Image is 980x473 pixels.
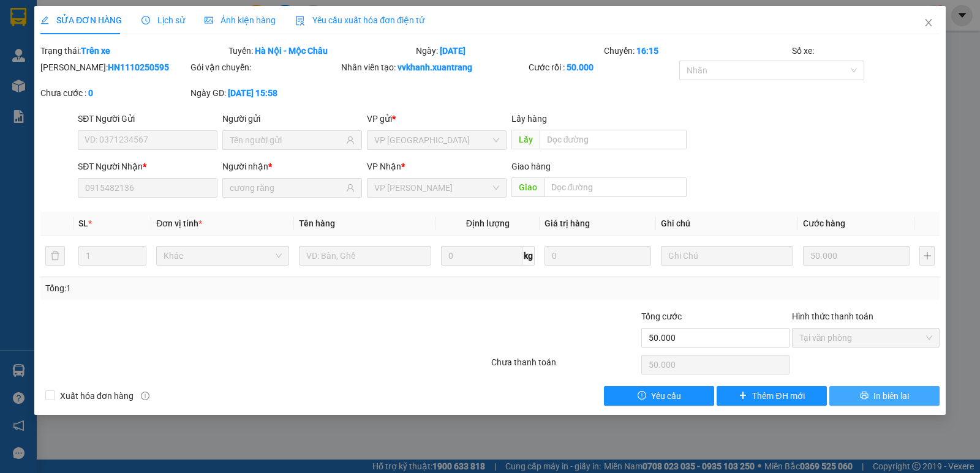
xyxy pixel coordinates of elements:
div: Số xe: [791,44,941,58]
label: Hình thức thanh toán [792,311,873,321]
span: printer [860,391,869,401]
th: Ghi chú [656,212,798,236]
span: edit [40,16,49,24]
button: printerIn biên lai [829,386,940,406]
b: Trên xe [81,46,110,56]
div: SĐT Người Nhận [78,160,217,173]
span: Tổng cước [641,311,682,321]
span: Lịch sử [141,15,185,25]
span: Yêu cầu xuất hóa đơn điện tử [295,15,424,25]
b: 0 [88,88,93,98]
span: close [924,18,933,28]
div: Tổng: 1 [45,281,379,295]
div: Chưa cước : [40,86,188,100]
b: 50.000 [567,62,594,72]
b: [DATE] 15:58 [228,88,277,98]
span: Khác [164,247,281,265]
span: Cước hàng [803,218,845,228]
button: plusThêm ĐH mới [717,386,827,406]
div: [PERSON_NAME]: [40,61,188,74]
div: Gói vận chuyển: [190,61,338,74]
div: Chuyến: [603,44,791,58]
span: Xuất hóa đơn hàng [55,389,138,403]
span: Định lượng [466,218,510,228]
span: VP Nhận [367,162,401,171]
span: VP HÀ NỘI [374,131,499,149]
input: Ghi Chú [661,246,793,266]
input: Dọc đường [544,177,687,197]
div: Chưa thanh toán [490,356,640,377]
div: Cước rồi : [529,61,676,74]
div: Người gửi [222,112,362,125]
span: Tại văn phòng [799,329,932,347]
input: 0 [803,246,910,266]
div: Nhân viên tạo: [341,61,527,74]
b: 16:15 [636,46,658,56]
div: VP gửi [367,112,507,125]
span: VP MỘC CHÂU [374,179,499,197]
span: exclamation-circle [638,391,646,401]
span: Giao [511,177,544,197]
input: Dọc đường [540,130,687,149]
b: vvkhanh.xuantrang [398,62,472,72]
span: Giao hàng [511,162,551,171]
span: picture [205,16,213,24]
span: Lấy [511,130,540,149]
div: Ngày: [415,44,603,58]
input: 0 [545,246,651,266]
button: delete [45,246,65,266]
span: Thêm ĐH mới [752,389,804,403]
span: Giá trị hàng [545,218,590,228]
b: Hà Nội - Mộc Châu [255,46,328,56]
span: info-circle [141,392,149,400]
span: Yêu cầu [651,389,681,403]
input: Tên người gửi [230,133,344,147]
div: Trạng thái: [39,44,227,58]
span: SỬA ĐƠN HÀNG [40,15,122,25]
b: HN1110250595 [108,62,169,72]
span: user [346,136,355,144]
b: [DATE] [440,46,466,56]
input: VD: Bàn, Ghế [299,246,431,266]
button: Close [911,6,946,40]
span: clock-circle [141,16,150,24]
span: Lấy hàng [511,114,547,124]
span: SL [78,218,88,228]
span: Đơn vị tính [156,218,202,228]
span: kg [522,246,535,266]
div: Tuyến: [227,44,415,58]
span: In biên lai [873,389,909,403]
img: icon [295,16,305,26]
span: plus [739,391,747,401]
div: Người nhận [222,160,362,173]
div: Ngày GD: [190,86,338,100]
button: plus [919,246,935,266]
button: exclamation-circleYêu cầu [604,386,714,406]
span: Ảnh kiện hàng [205,15,276,25]
input: Tên người nhận [230,181,344,195]
div: SĐT Người Gửi [78,112,217,125]
span: Tên hàng [299,218,335,228]
span: user [346,184,355,192]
